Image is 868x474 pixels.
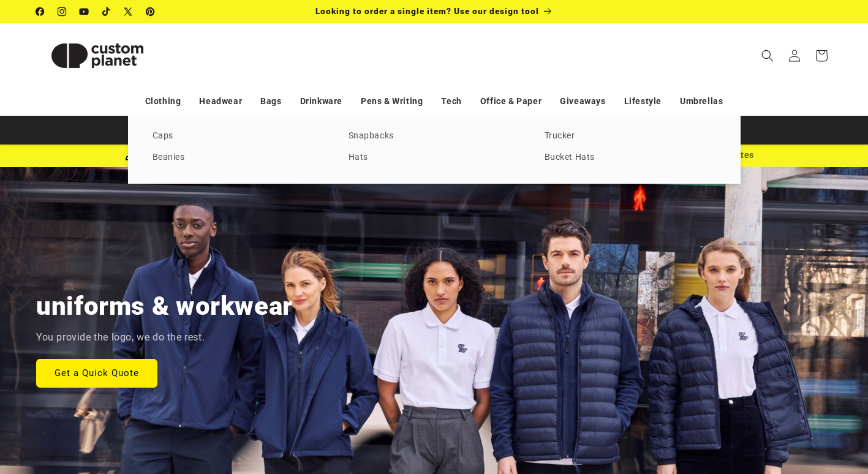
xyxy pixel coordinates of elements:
[31,23,163,88] a: Custom Planet
[480,91,542,112] a: Office & Paper
[153,128,324,145] a: Caps
[754,42,781,69] summary: Search
[199,91,242,112] a: Headwear
[349,128,520,145] a: Snapbacks
[260,91,281,112] a: Bags
[349,149,520,166] a: Hats
[560,91,605,112] a: Giveaways
[361,91,423,112] a: Pens & Writing
[153,149,324,166] a: Beanies
[300,91,342,112] a: Drinkware
[145,91,181,112] a: Clothing
[441,91,461,112] a: Tech
[315,6,539,16] span: Looking to order a single item? Use our design tool
[545,149,716,166] a: Bucket Hats
[36,358,157,387] a: Get a Quick Quote
[36,290,293,323] h2: uniforms & workwear
[36,28,159,83] img: Custom Planet
[545,128,716,145] a: Trucker
[36,329,205,347] p: You provide the logo, we do the rest.
[624,91,662,112] a: Lifestyle
[680,91,723,112] a: Umbrellas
